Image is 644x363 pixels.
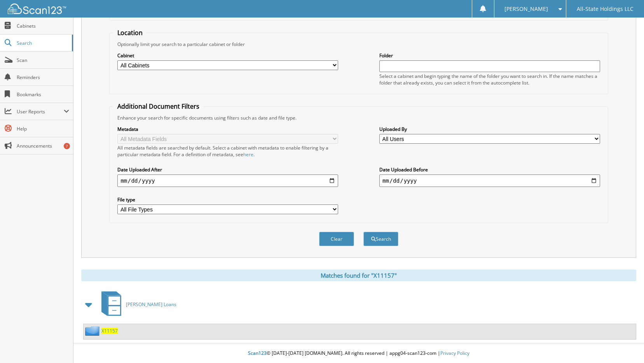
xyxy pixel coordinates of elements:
img: scan123-logo-white.svg [8,4,66,14]
img: folder2.png [85,326,101,336]
label: Uploaded By [379,126,600,132]
div: All metadata fields are searched by default. Select a cabinet with metadata to enable filtering b... [117,144,338,158]
legend: Location [113,28,147,37]
span: User Reports [17,108,64,115]
span: All-State Holdings LLC [577,7,634,11]
a: Privacy Policy [440,350,469,356]
div: Optionally limit your search to a particular cabinet or folder [113,41,604,48]
span: Announcements [17,143,69,149]
label: Date Uploaded After [117,166,338,173]
div: Matches found for "X11157" [81,270,636,281]
span: Cabinets [17,23,69,29]
span: Scan [17,57,69,63]
label: File type [117,196,338,203]
span: [PERSON_NAME] Loans [126,301,176,308]
span: Search [17,40,68,46]
button: Search [363,232,398,246]
a: here [243,151,253,158]
label: Date Uploaded Before [379,166,600,173]
input: end [379,174,600,187]
input: start [117,174,338,187]
label: Folder [379,52,600,59]
span: Reminders [17,74,69,81]
div: Select a cabinet and begin typing the name of the folder you want to search in. If the name match... [379,73,600,86]
iframe: Chat Widget [605,326,644,363]
label: Cabinet [117,52,338,59]
a: [PERSON_NAME] Loans [97,289,176,320]
a: X11157 [101,328,118,334]
span: Scan123 [248,350,267,356]
div: Enhance your search for specific documents using filters such as date and file type. [113,115,604,121]
button: Clear [319,232,354,246]
span: [PERSON_NAME] [504,7,548,11]
label: Metadata [117,126,338,132]
div: © [DATE]-[DATE] [DOMAIN_NAME]. All rights reserved | appg04-scan123-com | [73,344,644,363]
legend: Additional Document Filters [113,102,203,111]
span: Help [17,125,69,132]
span: Bookmarks [17,91,69,98]
div: 7 [64,143,70,149]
